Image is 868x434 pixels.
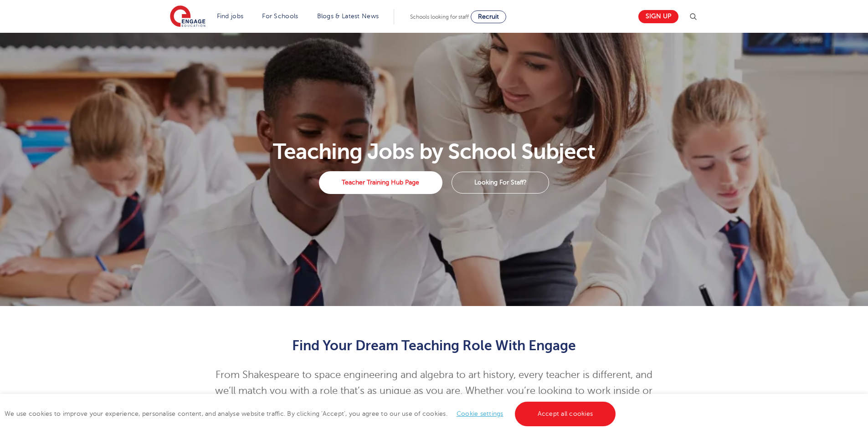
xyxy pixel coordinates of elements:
[478,13,499,20] span: Recruit
[5,410,618,417] span: We use cookies to improve your experience, personalise content, and analyse website traffic. By c...
[217,13,244,20] a: Find jobs
[170,5,205,28] img: Engage Education
[452,172,549,194] a: Looking For Staff?
[164,141,704,163] h1: Teaching Jobs by School Subject
[410,14,469,20] span: Schools looking for staff
[457,410,503,417] a: Cookie settings
[515,402,616,426] a: Accept all cookies
[319,171,442,194] a: Teacher Training Hub Page
[471,10,506,23] a: Recruit
[262,13,298,20] a: For Schools
[215,369,652,428] span: From Shakespeare to space engineering and algebra to art history, every teacher is different, and...
[211,338,657,353] h2: Find Your Dream Teaching Role With Engage
[317,13,379,20] a: Blogs & Latest News
[638,10,678,23] a: Sign up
